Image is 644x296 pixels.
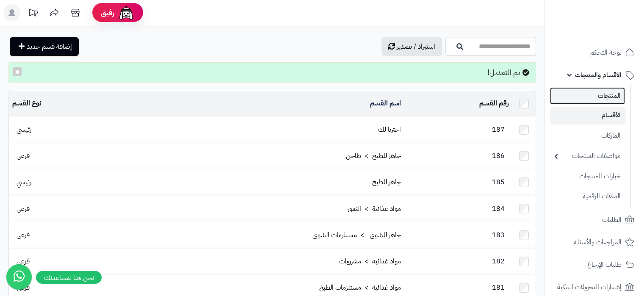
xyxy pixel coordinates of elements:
span: 184 [488,204,509,214]
img: ai-face.png [118,4,135,21]
span: 187 [488,124,509,135]
span: إشعارات التحويلات البنكية [557,281,622,293]
a: خيارات المنتجات [550,167,625,185]
span: الطلبات [602,214,622,226]
span: 183 [488,230,509,240]
a: اسم القسم [370,98,401,108]
span: فرعى [12,151,34,161]
td: نوع القسم [9,91,116,116]
span: فرعى [12,256,34,266]
a: الأقسام [550,107,625,124]
img: logo-2.png [586,24,636,41]
span: 181 [488,282,509,293]
a: لوحة التحكم [550,42,639,63]
a: جاهز للطبخ > طاجن [346,151,401,161]
span: استيراد / تصدير [397,41,435,52]
div: تم التعديل! [8,62,536,83]
div: رقم القسم [408,99,509,108]
span: رفيق [101,8,114,18]
span: 185 [488,177,509,187]
span: فرعى [12,204,34,214]
a: تحديثات المنصة [22,4,44,23]
span: المراجعات والأسئلة [574,236,622,248]
button: × [13,67,22,76]
a: مواد غذائية > التمور [348,204,401,214]
span: الأقسام والمنتجات [575,69,622,81]
a: مواد غذائية > مستلزمات الطبخ [319,282,401,293]
span: إضافة قسم جديد [27,41,72,52]
span: رئيسي [12,177,36,187]
span: فرعى [12,230,34,240]
a: اخترنا لك [378,124,401,135]
span: طلبات الإرجاع [587,259,622,271]
a: مواد غذائية > مشروبات [339,256,401,266]
span: 186 [488,151,509,161]
a: جاهز للطبخ [372,177,401,187]
a: الطلبات [550,210,639,230]
a: الملفات الرقمية [550,187,625,205]
a: جاهز للشوي > مستلزمات الشوي [312,230,401,240]
span: رئيسي [12,124,36,135]
a: طلبات الإرجاع [550,255,639,275]
span: 182 [488,256,509,266]
span: لوحة التحكم [590,47,622,58]
a: استيراد / تصدير [381,37,442,56]
a: المراجعات والأسئلة [550,232,639,252]
a: مواصفات المنتجات [550,147,625,165]
a: إضافة قسم جديد [10,37,79,56]
a: المنتجات [550,87,625,105]
a: الماركات [550,127,625,145]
